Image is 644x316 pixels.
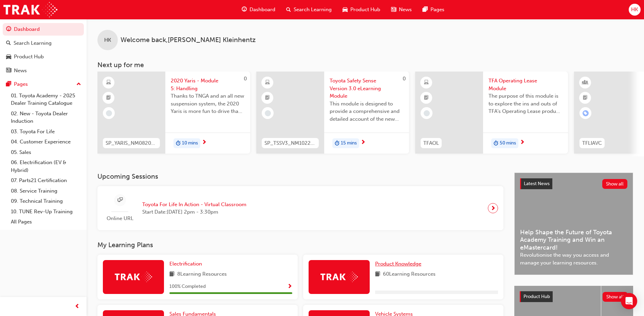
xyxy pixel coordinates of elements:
a: Trak [3,2,57,17]
a: Product Hub [3,51,84,63]
span: SP_YARIS_NM0820_EL_05 [106,139,157,147]
span: Toyota Safety Sense Version 3.0 eLearning Module [330,77,404,100]
div: Product Hub [14,53,44,61]
span: learningRecordVerb_NONE-icon [265,110,271,116]
span: Product Hub [523,294,550,299]
a: Latest NewsShow all [520,178,627,189]
span: learningRecordVerb_ENROLL-icon [583,110,589,116]
span: Toyota For Life In Action - Virtual Classroom [142,201,246,209]
a: TFAOLTFA Operating Lease ModuleThe purpose of this module is to explore the ins and outs of TFA’s... [415,72,568,154]
a: 05. Sales [8,147,84,158]
span: Search Learning [294,6,332,14]
span: duration-icon [176,139,181,148]
button: Pages [3,78,84,91]
span: Welcome back , [PERSON_NAME] Kleinhentz [121,36,256,44]
a: 02. New - Toyota Dealer Induction [8,108,84,126]
a: 01. Toyota Academy - 2025 Dealer Training Catalogue [8,91,84,108]
span: HK [631,6,638,14]
span: next-icon [491,203,496,213]
a: 0SP_TSSV3_NM1022_ELToyota Safety Sense Version 3.0 eLearning ModuleThis module is designed to pro... [256,72,409,154]
span: 0 [244,76,247,82]
a: 03. Toyota For Life [8,126,84,137]
span: pages-icon [6,81,11,87]
span: prev-icon [75,302,80,311]
span: learningResourceType_ELEARNING-icon [106,78,111,87]
a: News [3,64,84,77]
span: Start Date: [DATE] 2pm - 3:30pm [142,208,246,216]
a: 08. Service Training [8,186,84,196]
a: 07. Parts21 Certification [8,175,84,186]
h3: Upcoming Sessions [97,173,503,180]
div: Search Learning [14,39,52,47]
a: 10. TUNE Rev-Up Training [8,206,84,217]
div: Pages [14,80,28,88]
span: HK [104,36,111,44]
span: booktick-icon [265,94,270,102]
span: Product Knowledge [375,261,421,267]
span: Dashboard [250,6,275,14]
span: pages-icon [423,5,428,14]
span: TFA Operating Lease Module [489,77,563,92]
span: learningResourceType_INSTRUCTOR_LED-icon [583,78,588,87]
span: booktick-icon [424,94,429,102]
span: up-icon [76,80,81,89]
span: Online URL [103,215,137,222]
a: 0SP_YARIS_NM0820_EL_052020 Yaris - Module 5: HandlingThanks to TNGA and an all new suspension sys... [97,72,250,154]
span: news-icon [391,5,396,14]
span: 100 % Completed [169,283,206,291]
a: car-iconProduct Hub [337,3,386,17]
span: search-icon [6,40,11,46]
h3: My Learning Plans [97,241,503,249]
a: 04. Customer Experience [8,137,84,147]
a: 06. Electrification (EV & Hybrid) [8,157,84,175]
span: next-icon [361,140,366,146]
span: learningRecordVerb_NONE-icon [424,110,430,116]
span: book-icon [375,270,380,279]
a: news-iconNews [386,3,417,17]
span: TFLIAVC [582,139,602,147]
span: 8 Learning Resources [177,270,227,279]
span: duration-icon [335,139,339,148]
span: next-icon [202,140,207,146]
span: 10 mins [182,139,198,147]
span: next-icon [520,140,525,146]
button: Show Progress [287,282,292,291]
a: pages-iconPages [417,3,450,17]
img: Trak [320,272,358,282]
span: News [399,6,412,14]
button: Show all [603,292,628,302]
a: Product Knowledge [375,260,424,268]
a: Electrification [169,260,205,268]
a: Latest NewsShow allHelp Shape the Future of Toyota Academy Training and Win an eMastercard!Revolu... [514,173,633,275]
a: search-iconSearch Learning [281,3,337,17]
span: guage-icon [6,26,11,33]
span: car-icon [343,5,348,14]
button: Show all [602,179,628,189]
span: SP_TSSV3_NM1022_EL [264,139,316,147]
span: car-icon [6,54,11,60]
span: sessionType_ONLINE_URL-icon [117,196,123,204]
span: guage-icon [242,5,247,14]
span: news-icon [6,68,11,74]
a: All Pages [8,217,84,227]
button: HK [629,4,641,16]
button: DashboardSearch LearningProduct HubNews [3,22,84,78]
span: 60 Learning Resources [383,270,436,279]
a: 09. Technical Training [8,196,84,206]
span: learningResourceType_ELEARNING-icon [424,78,429,87]
span: TFAOL [423,139,439,147]
span: Help Shape the Future of Toyota Academy Training and Win an eMastercard! [520,229,627,252]
h3: Next up for me [87,61,644,69]
img: Trak [115,272,152,282]
span: Thanks to TNGA and an all new suspension system, the 2020 Yaris is more fun to drive than ever be... [171,92,245,115]
span: duration-icon [494,139,498,148]
a: Product HubShow all [520,291,628,302]
div: News [14,67,27,75]
span: 2020 Yaris - Module 5: Handling [171,77,245,92]
span: Show Progress [287,284,292,290]
a: Dashboard [3,23,84,36]
span: 15 mins [341,139,357,147]
span: book-icon [169,270,174,279]
span: This module is designed to provide a comprehensive and detailed account of the new enhanced Toyot... [330,100,404,123]
span: Revolutionise the way you access and manage your learning resources. [520,251,627,266]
